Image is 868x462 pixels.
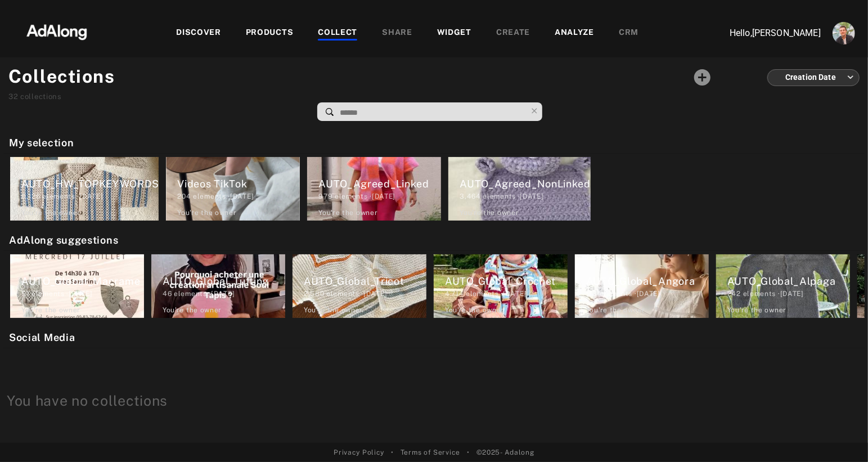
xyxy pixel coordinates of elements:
[830,19,858,47] button: Account settings
[445,154,594,224] div: AUTO_Agreed_NonLinked3,464 elements ·[DATE]You're the owner
[460,191,591,201] div: elements · [DATE]
[496,26,530,40] div: CREATE
[445,273,568,289] div: AUTO_Global_Crochet
[318,176,441,191] div: AUTO_Agreed_Linked
[9,232,865,248] h2: AdAlong suggestions
[21,290,29,298] span: 51
[727,305,786,315] div: You're the owner
[9,135,865,150] h2: My selection
[163,290,172,298] span: 46
[177,191,300,201] div: elements · [DATE]
[304,290,325,298] span: 2,580
[727,289,850,299] div: elements · [DATE]
[21,273,144,289] div: AUTO_Global_Macrame
[163,273,285,289] div: AUTO_Global_Tufting
[7,154,162,224] div: AUTO_HW_TOPKEYWORDS8,126 elements ·[DATE]You're the owner
[713,251,853,321] div: AUTO_Global_Alpaga242 elements ·[DATE]You're the owner
[177,192,191,200] span: 204
[177,176,300,191] div: Videos TikTok
[467,447,470,457] span: •
[572,251,712,321] div: AUTO_Global_Angora118 elements ·[DATE]You're the owner
[163,305,222,315] div: You're the owner
[334,447,384,457] a: Privacy Policy
[163,289,285,299] div: elements · [DATE]
[476,447,534,457] span: © 2025 - Adalong
[708,26,821,40] p: Hello, [PERSON_NAME]
[8,91,115,102] div: collections
[833,22,855,44] img: ACg8ocLjEk1irI4XXb49MzUGwa4F_C3PpCyg-3CPbiuLEZrYEA=s96-c
[176,26,221,40] div: DISCOVER
[8,63,115,90] h1: Collections
[460,192,481,200] span: 3,464
[555,26,594,40] div: ANALYZE
[586,289,709,299] div: elements · [DATE]
[21,305,80,315] div: You're the owner
[445,289,568,299] div: elements · [DATE]
[430,251,571,321] div: AUTO_Global_Crochet4,714 elements ·[DATE]You're the owner
[7,251,147,321] div: AUTO_Global_Macrame51 elements ·[DATE]You're the owner
[586,273,709,289] div: AUTO_Global_Angora
[382,26,412,40] div: SHARE
[21,191,159,201] div: elements · [DATE]
[21,289,144,299] div: elements · [DATE]
[9,330,865,345] h2: Social Media
[445,290,464,298] span: 4,714
[318,208,377,218] div: You're the owner
[21,192,41,200] span: 8,126
[21,208,80,218] div: You're the owner
[318,191,441,201] div: elements · [DATE]
[8,92,18,101] span: 32
[586,290,597,298] span: 118
[246,26,294,40] div: PRODUCTS
[727,290,741,298] span: 242
[148,251,289,321] div: AUTO_Global_Tufting46 elements ·[DATE]You're the owner
[21,176,159,191] div: AUTO_HW_TOPKEYWORDS
[727,273,850,289] div: AUTO_Global_Alpaga
[318,26,357,40] div: COLLECT
[304,273,426,289] div: AUTO_Global_Tricot
[688,63,717,92] button: Add a collecton
[318,192,332,200] span: 979
[460,208,519,218] div: You're the owner
[812,408,868,462] iframe: Chat Widget
[289,251,430,321] div: AUTO_Global_Tricot2,580 elements ·[DATE]You're the owner
[163,154,303,224] div: Videos TikTok204 elements ·[DATE]You're the owner
[586,305,645,315] div: You're the owner
[401,447,460,457] a: Terms of Service
[445,305,504,315] div: You're the owner
[304,154,444,224] div: AUTO_Agreed_Linked979 elements ·[DATE]You're the owner
[437,26,471,40] div: WIDGET
[177,208,236,218] div: You're the owner
[304,289,426,299] div: elements · [DATE]
[777,62,854,92] div: Creation Date
[391,447,394,457] span: •
[460,176,591,191] div: AUTO_Agreed_NonLinked
[7,14,106,48] img: 63233d7d88ed69de3c212112c67096b6.png
[619,26,638,40] div: CRM
[304,305,363,315] div: You're the owner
